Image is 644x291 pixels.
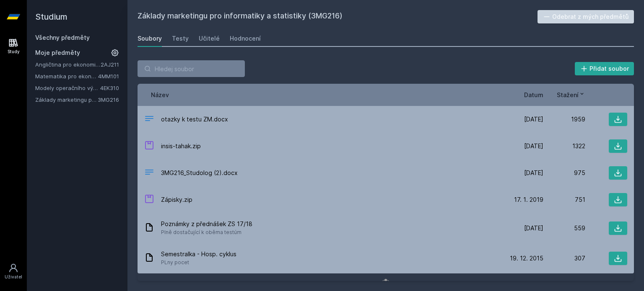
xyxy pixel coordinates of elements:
a: Testy [172,30,189,47]
span: 3MG216_Studolog (2).docx [161,169,238,177]
span: insis-tahak.zip [161,142,201,150]
a: 4EK310 [100,85,119,91]
span: Semestralka - Hosp. cyklus [161,250,236,258]
input: Hledej soubor [138,60,245,77]
button: Datum [524,90,543,99]
div: 975 [543,169,585,177]
a: Matematika pro ekonomy [35,72,98,80]
button: Odebrat z mých předmětů [538,10,634,23]
span: [DATE] [524,169,543,177]
div: Učitelé [199,34,220,43]
div: 559 [543,224,585,232]
a: Základy marketingu pro informatiky a statistiky [35,95,98,104]
a: Uživatel [2,259,25,284]
div: Soubory [138,34,162,43]
div: 1959 [543,115,585,124]
a: Hodnocení [230,30,261,47]
div: DOCX [144,167,154,179]
span: Poznámky z přednášek ZS 17/18 [161,220,252,228]
div: DOCX [144,113,154,126]
div: Testy [172,34,189,43]
div: 307 [543,254,585,263]
span: [DATE] [524,142,543,150]
span: PLny pocet [161,258,236,267]
a: Study [2,33,25,59]
span: Zápisky.zip [161,196,192,204]
span: Plně dostačující k oběma testúm [161,228,252,237]
a: 3MG216 [98,96,119,103]
a: Modely operačního výzkumu [35,84,100,92]
span: 17. 1. 2019 [514,196,543,204]
span: otazky k testu ZM.docx [161,115,228,124]
div: Study [8,49,20,55]
button: Přidat soubor [575,62,634,75]
a: Učitelé [199,30,220,47]
a: Soubory [138,30,162,47]
a: 4MM101 [98,73,119,80]
h2: Základy marketingu pro informatiky a statistiky (3MG216) [138,10,538,23]
div: Hodnocení [230,34,261,43]
span: Stažení [557,90,579,99]
span: [DATE] [524,115,543,124]
div: ZIP [144,140,154,152]
span: [DATE] [524,224,543,232]
div: 751 [543,196,585,204]
a: Angličtina pro ekonomická studia 1 (B2/C1) [35,60,101,69]
button: Název [151,90,169,99]
div: Uživatel [5,274,22,280]
span: 19. 12. 2015 [510,254,543,263]
span: Moje předměty [35,49,80,57]
div: 1322 [543,142,585,150]
a: Všechny předměty [35,34,90,41]
div: ZIP [144,194,154,206]
a: 2AJ211 [101,61,119,68]
button: Stažení [557,90,585,99]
